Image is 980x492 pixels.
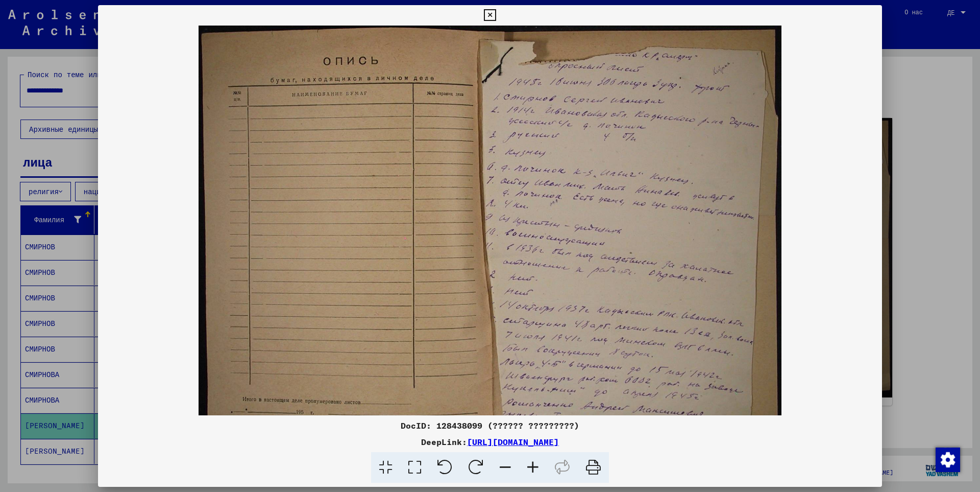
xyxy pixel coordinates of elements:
[467,437,559,447] a: [URL][DOMAIN_NAME]
[199,26,781,466] img: 001.jpg
[936,448,960,472] img: Изменить согласие
[935,447,960,472] div: Изменить согласие
[421,437,467,447] font: DeepLink:
[401,420,579,431] font: DocID: 128438099 (?????? ?????????)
